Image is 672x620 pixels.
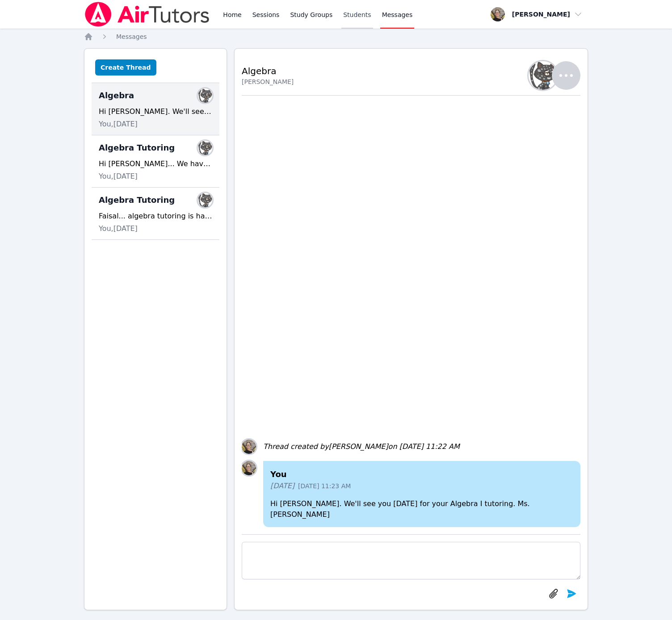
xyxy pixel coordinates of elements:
[84,2,210,27] img: Air Tutors
[198,141,212,155] img: Faisal Kakar
[99,211,212,222] div: Faisal... algebra tutoring is happening now... Please log on.
[242,77,294,86] div: [PERSON_NAME]
[298,482,351,490] span: [DATE] 11:23 AM
[99,119,138,130] span: You, [DATE]
[270,468,573,481] h4: You
[99,223,138,234] span: You, [DATE]
[270,499,573,520] p: Hi [PERSON_NAME]. We'll see you [DATE] for your Algebra I tutoring. Ms. [PERSON_NAME]
[92,83,219,135] div: AlgebraFaisal KakarHi [PERSON_NAME]. We'll see you [DATE] for your Algebra I tutoring. Ms. [PERSO...
[116,33,147,40] span: Messages
[84,32,588,41] nav: Breadcrumb
[242,440,256,454] img: Jessica Kleinert
[99,142,175,154] span: Algebra Tutoring
[99,194,175,206] span: Algebra Tutoring
[529,61,557,90] img: Faisal Kakar
[198,88,212,103] img: Faisal Kakar
[242,461,256,475] img: Jessica Kleinert
[534,61,580,90] button: Faisal Kakar
[270,481,294,491] span: [DATE]
[99,159,212,169] div: Hi [PERSON_NAME]... We have algebra tutoring in 1 hour and 40 minutes... See you soon.
[99,171,138,182] span: You, [DATE]
[116,32,147,41] a: Messages
[198,193,212,207] img: Faisal Kakar
[92,188,219,240] div: Algebra TutoringFaisal KakarFaisal... algebra tutoring is happening now... Please log on.You,[DATE]
[99,89,134,102] span: Algebra
[242,65,294,77] h2: Algebra
[95,59,156,75] button: Create Thread
[263,441,460,452] div: Thread created by [PERSON_NAME] on [DATE] 11:22 AM
[92,135,219,188] div: Algebra TutoringFaisal KakarHi [PERSON_NAME]... We have algebra tutoring in 1 hour and 40 minutes...
[99,106,212,117] div: Hi [PERSON_NAME]. We'll see you [DATE] for your Algebra I tutoring. Ms. [PERSON_NAME]
[382,10,413,19] span: Messages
